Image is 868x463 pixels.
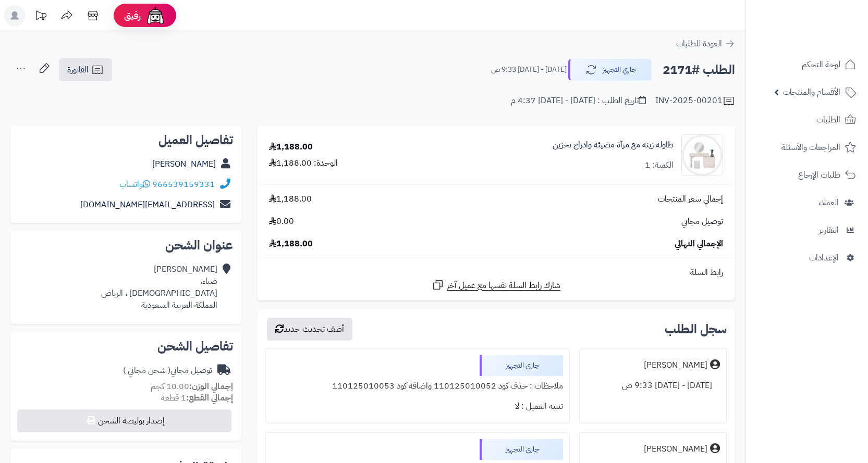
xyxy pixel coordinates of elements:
[781,140,840,155] span: المراجعات والأسئلة
[511,95,646,107] div: تاريخ الطلب : [DATE] - [DATE] 4:37 م
[752,162,862,187] a: طلبات الإرجاع
[19,239,233,252] h2: عنوان الشحن
[19,340,233,353] h2: تفاصيل الشحن
[783,85,840,99] span: الأقسام والمنتجات
[152,158,216,170] a: [PERSON_NAME]
[752,218,862,243] a: التقارير
[681,216,723,228] span: توصيل مجاني
[80,198,215,211] a: [EMAIL_ADDRESS][DOMAIN_NAME]
[818,195,839,210] span: العملاء
[675,238,723,250] span: الإجمالي النهائي
[676,37,722,50] span: العودة للطلبات
[28,5,54,29] a: تحديثات المنصة
[269,238,313,250] span: 1,188.00
[645,159,674,171] div: الكمية: 1
[59,58,112,81] a: الفاتورة
[682,134,723,176] img: 1753877933-1752495309713-110125010053-1000x1000-90x90.jpg
[480,355,563,376] div: جاري التجهيز
[269,193,312,205] span: 1,188.00
[819,223,839,237] span: التقارير
[67,64,89,76] span: الفاتورة
[124,9,141,22] span: رفيق
[119,178,150,191] a: واتساب
[152,178,215,191] a: 966539159331
[447,280,560,292] span: شارك رابط السلة نفسها مع عميل آخر
[665,323,727,335] h3: سجل الطلب
[480,439,563,460] div: جاري التجهيز
[655,95,735,107] div: INV-2025-00201
[269,157,338,169] div: الوحدة: 1,188.00
[644,443,707,455] div: [PERSON_NAME]
[269,216,294,228] span: 0.00
[586,376,720,396] div: [DATE] - [DATE] 9:33 ص
[261,267,731,279] div: رابط السلة
[568,59,652,81] button: جاري التجهيز
[816,112,840,127] span: الطلبات
[658,193,723,205] span: إجمالي سعر المنتجات
[752,135,862,160] a: المراجعات والأسئلة
[272,396,563,417] div: تنبيه العميل : لا
[432,279,560,292] a: شارك رابط السلة نفسها مع عميل آخر
[752,52,862,77] a: لوحة التحكم
[676,37,735,50] a: العودة للطلبات
[123,365,212,377] div: توصيل مجاني
[272,376,563,396] div: ملاحظات : حذف كود 110125010052 واضافة كود 110125010053
[123,364,170,377] span: ( شحن مجاني )
[269,141,313,153] div: 1,188.00
[663,59,735,81] h2: الطلب #2171
[798,168,840,182] span: طلبات الإرجاع
[19,134,233,146] h2: تفاصيل العميل
[752,190,862,215] a: العملاء
[267,318,352,341] button: أضف تحديث جديد
[553,139,674,151] a: طاولة زينة مع مرآة مضيئة وادراج تخزين
[797,29,858,51] img: logo-2.png
[802,57,840,72] span: لوحة التحكم
[101,264,217,311] div: [PERSON_NAME] ضباء، [DEMOGRAPHIC_DATA] ، الرياض المملكة العربية السعودية
[151,380,233,393] small: 10.00 كجم
[752,107,862,132] a: الطلبات
[145,5,166,26] img: ai-face.png
[644,359,707,371] div: [PERSON_NAME]
[161,392,233,404] small: 1 قطعة
[17,409,231,432] button: إصدار بوليصة الشحن
[189,380,233,393] strong: إجمالي الوزن:
[491,65,567,75] small: [DATE] - [DATE] 9:33 ص
[752,245,862,270] a: الإعدادات
[809,251,839,265] span: الإعدادات
[186,392,233,404] strong: إجمالي القطع:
